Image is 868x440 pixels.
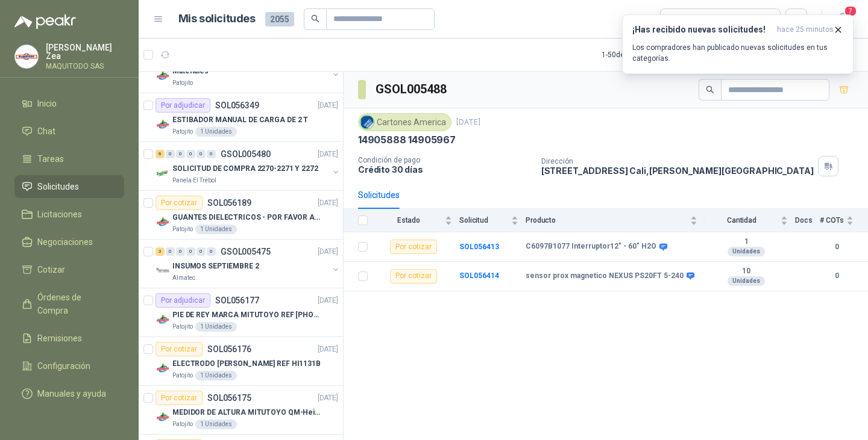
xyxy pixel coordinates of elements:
span: Solicitud [459,216,509,225]
div: Por cotizar [156,342,203,356]
p: INSUMOS SEPTIEMBRE 2 [172,261,259,272]
h3: GSOL005488 [376,80,448,99]
span: Cantidad [705,216,778,225]
p: GSOL005480 [221,150,271,158]
div: 0 [166,150,175,158]
a: SOL056413 [459,243,499,251]
img: Company Logo [360,116,374,129]
b: 10 [705,267,788,276]
a: SOL056414 [459,271,499,280]
div: 0 [166,247,175,256]
a: Por adjudicarSOL056177[DATE] Company LogoPIE DE REY MARCA MITUTOYO REF [PHONE_NUMBER]Patojito1 Un... [139,288,343,337]
p: SOLICITUD DE COMPRA 2270-2271 Y 2272 [172,163,318,175]
a: Por adjudicarSOL056349[DATE] Company LogoESTIBADOR MANUAL DE CARGA DE 2 TPatojito1 Unidades [139,93,343,142]
th: Producto [526,209,705,232]
b: 1 [705,237,788,247]
span: search [311,14,319,23]
a: Remisiones [14,327,124,350]
p: Panela El Trébol [172,176,216,185]
p: Dirección [541,157,814,166]
p: [DATE] [456,117,480,128]
span: Inicio [37,97,57,110]
div: Todas [668,13,693,26]
span: Licitaciones [37,208,82,221]
a: Cotizar [14,258,124,281]
div: Unidades [728,276,765,286]
a: Tareas [14,147,124,170]
b: sensor prox magnetico NEXUS PS20FT 5-240 [526,271,684,281]
p: Crédito 30 días [358,164,532,175]
div: 1 Unidades [195,127,237,137]
b: 0 [820,270,854,282]
span: Remisiones [37,332,82,345]
p: [DATE] [318,149,338,160]
div: 0 [176,150,185,158]
p: Almatec [172,273,195,283]
p: SOL056175 [207,394,251,402]
span: Estado [375,216,442,225]
p: Los compradores han publicado nuevas solicitudes en tus categorías. [632,42,843,64]
div: Por adjudicar [156,293,210,308]
div: 1 Unidades [195,322,237,332]
span: Negociaciones [37,235,93,249]
div: Por cotizar [156,196,203,210]
div: 1 Unidades [195,371,237,380]
img: Company Logo [156,117,170,132]
p: Patojito [172,127,193,137]
span: Solicitudes [37,180,79,193]
p: ELECTRODO [PERSON_NAME] REF HI1131B [172,358,321,370]
button: 7 [832,8,854,30]
h1: Mis solicitudes [178,10,256,28]
a: Manuales y ayuda [14,382,124,405]
p: PIE DE REY MARCA MITUTOYO REF [PHONE_NUMBER] [172,309,322,321]
p: Patojito [172,78,193,88]
div: 0 [176,247,185,256]
span: Órdenes de Compra [37,291,113,317]
div: Unidades [728,247,765,256]
a: Chat [14,120,124,143]
div: 3 [156,247,165,256]
div: 0 [197,150,206,158]
div: 0 [186,150,195,158]
p: [DATE] [318,100,338,111]
th: Solicitud [459,209,526,232]
img: Company Logo [156,215,170,229]
div: Solicitudes [358,188,400,202]
a: Por cotizarSOL056176[DATE] Company LogoELECTRODO [PERSON_NAME] REF HI1131BPatojito1 Unidades [139,337,343,386]
button: ¡Has recibido nuevas solicitudes!hace 25 minutos Los compradores han publicado nuevas solicitudes... [622,14,854,74]
div: 0 [186,247,195,256]
div: 1 Unidades [195,225,237,234]
a: Negociaciones [14,231,124,253]
p: SOL056189 [207,199,251,207]
div: Cartones America [358,113,451,131]
img: Company Logo [156,264,170,278]
div: 6 [156,150,165,158]
p: [STREET_ADDRESS] Cali , [PERSON_NAME][GEOGRAPHIC_DATA] [541,166,814,176]
span: search [706,85,714,94]
span: Tareas [37,152,64,166]
span: Configuración [37,359,90,373]
div: 0 [197,247,206,256]
th: Docs [795,209,820,232]
span: Manuales y ayuda [37,387,106,400]
p: MEDIDOR DE ALTURA MITUTOYO QM-Height 518-245 [172,407,322,418]
img: Company Logo [156,361,170,376]
a: Solicitudes [14,175,124,198]
p: [DATE] [318,392,338,404]
span: Chat [37,125,55,138]
span: hace 25 minutos [777,25,834,35]
p: Patojito [172,420,193,429]
span: Cotizar [37,263,65,276]
img: Company Logo [156,166,170,181]
div: Por cotizar [390,240,437,254]
span: Producto [526,216,688,225]
p: ESTIBADOR MANUAL DE CARGA DE 2 T [172,114,308,126]
a: Licitaciones [14,203,124,226]
p: SOL056177 [215,296,259,305]
p: [DATE] [318,197,338,209]
img: Company Logo [15,45,38,68]
p: GUANTES DIELECTRICOS - POR FAVOR ADJUNTAR SU FICHA TECNICA [172,212,322,223]
img: Company Logo [156,410,170,424]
